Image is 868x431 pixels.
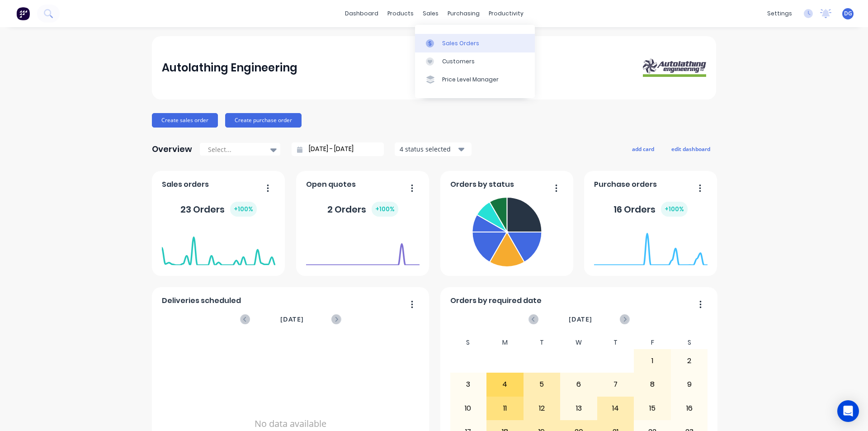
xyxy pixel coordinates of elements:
span: Orders by status [450,179,514,190]
span: [DATE] [280,314,304,324]
span: DG [844,9,852,18]
div: 4 status selected [400,144,457,154]
button: 4 status selected [395,142,472,156]
div: Overview [152,140,192,158]
div: Customers [442,57,475,66]
div: 10 [450,397,486,420]
div: 8 [634,373,670,396]
div: + 100 % [230,202,257,217]
div: 14 [598,397,634,420]
span: Open quotes [306,179,356,190]
div: productivity [484,7,528,20]
div: 23 Orders [180,202,257,217]
div: S [450,336,487,349]
div: 11 [487,397,523,420]
div: T [524,336,561,349]
div: 4 [487,373,523,396]
div: purchasing [443,7,484,20]
a: Customers [415,52,535,71]
div: T [597,336,634,349]
a: Price Level Manager [415,71,535,89]
div: 15 [634,397,670,420]
div: Price Level Manager [442,76,499,84]
div: M [486,336,524,349]
span: Sales orders [162,179,209,190]
div: 16 Orders [613,202,688,217]
a: Sales Orders [415,34,535,52]
div: products [383,7,418,20]
div: settings [763,7,797,20]
img: Factory [16,7,30,20]
button: Create purchase order [225,113,302,128]
div: 13 [561,397,597,420]
button: add card [626,143,660,155]
a: dashboard [340,7,383,20]
div: F [634,336,671,349]
div: Open Intercom Messenger [837,400,859,422]
div: + 100 % [372,202,398,217]
div: 7 [598,373,634,396]
div: Autolathing Engineering [162,59,297,77]
button: Create sales order [152,113,218,128]
div: S [671,336,708,349]
div: 16 [671,397,708,420]
span: [DATE] [569,314,592,324]
div: 12 [524,397,560,420]
div: 5 [524,373,560,396]
div: + 100 % [661,202,688,217]
div: Sales Orders [442,39,479,47]
div: 2 Orders [327,202,398,217]
div: 9 [671,373,708,396]
button: edit dashboard [665,143,716,155]
span: Orders by required date [450,295,542,306]
img: Autolathing Engineering [643,59,706,77]
div: 2 [671,350,708,372]
div: 3 [450,373,486,396]
div: 1 [634,350,670,372]
span: Purchase orders [594,179,657,190]
div: sales [418,7,443,20]
div: 6 [561,373,597,396]
div: W [560,336,597,349]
